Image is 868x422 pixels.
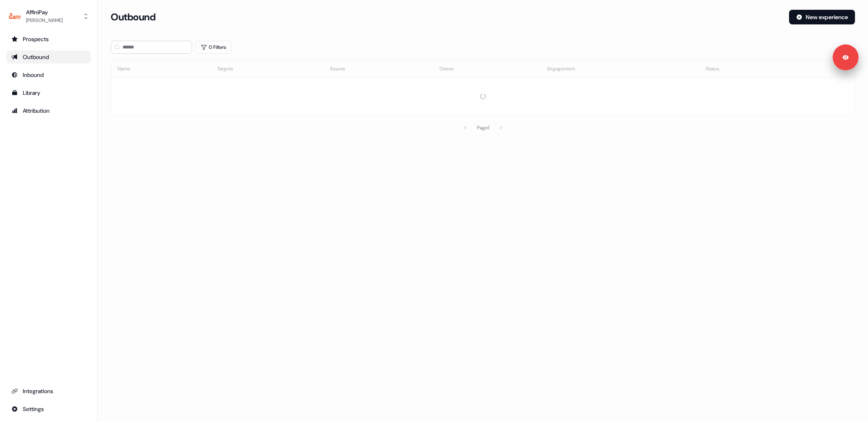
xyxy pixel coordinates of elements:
div: AffiniPay [26,8,63,16]
div: Inbound [11,71,86,79]
button: AffiniPay[PERSON_NAME] [7,7,91,26]
a: Go to integrations [7,385,91,398]
a: Go to templates [7,86,91,99]
div: Outbound [11,53,86,61]
a: Go to outbound experience [7,50,91,63]
a: Go to Inbound [7,68,91,81]
a: Go to prospects [7,33,91,46]
div: [PERSON_NAME] [26,16,63,24]
h3: Outbound [111,11,155,23]
div: Integrations [11,387,86,395]
div: Settings [11,405,86,413]
button: 0 Filters [195,41,232,54]
div: Library [11,89,86,97]
a: Go to integrations [7,402,91,415]
button: New experience [789,10,855,24]
div: Attribution [11,107,86,115]
div: Prospects [11,35,86,43]
a: Go to attribution [7,104,91,117]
